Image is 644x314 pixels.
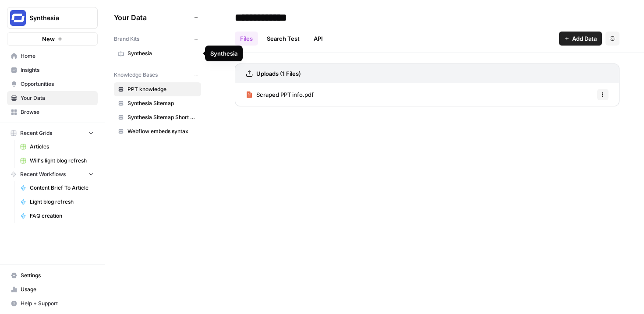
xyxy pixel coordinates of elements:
[127,85,197,93] span: PPT knowledge
[7,268,98,282] a: Settings
[30,157,94,165] span: Will's light blog refresh
[7,32,98,46] button: New
[7,91,98,105] a: Your Data
[114,96,201,110] a: Synthesia Sitemap
[308,32,328,46] a: API
[16,181,98,195] a: Content Brief To Article
[114,12,191,23] span: Your Data
[30,184,94,192] span: Content Brief To Article
[7,127,98,140] button: Recent Grids
[16,140,98,154] a: Articles
[127,49,197,57] span: Synthesia
[114,46,201,60] a: Synthesia
[7,77,98,91] a: Opportunities
[114,110,201,124] a: Synthesia Sitemap Short List
[7,168,98,181] button: Recent Workflows
[246,83,314,106] a: Scraped PPT info.pdf
[246,64,301,83] a: Uploads (1 Files)
[235,32,258,46] a: Files
[572,34,597,43] span: Add Data
[20,170,66,178] span: Recent Workflows
[559,32,602,46] button: Add Data
[21,94,94,102] span: Your Data
[21,286,94,293] span: Usage
[7,296,98,310] button: Help + Support
[262,32,305,46] a: Search Test
[114,71,158,79] span: Knowledge Bases
[21,272,94,279] span: Settings
[7,282,98,296] a: Usage
[42,35,55,43] span: New
[210,49,237,58] div: Synthesia
[7,63,98,77] a: Insights
[127,127,197,135] span: Webflow embeds syntax
[114,82,201,96] a: PPT knowledge
[30,198,94,206] span: Light blog refresh
[256,90,314,99] span: Scraped PPT info.pdf
[7,49,98,63] a: Home
[21,66,94,74] span: Insights
[16,209,98,223] a: FAQ creation
[127,113,197,121] span: Synthesia Sitemap Short List
[29,14,82,22] span: Synthesia
[30,143,94,151] span: Articles
[21,300,94,307] span: Help + Support
[7,7,98,29] button: Workspace: Synthesia
[114,35,139,43] span: Brand Kits
[21,52,94,60] span: Home
[7,105,98,119] a: Browse
[20,129,52,137] span: Recent Grids
[16,154,98,168] a: Will's light blog refresh
[10,10,26,26] img: Synthesia Logo
[21,108,94,116] span: Browse
[256,69,301,78] h3: Uploads (1 Files)
[16,195,98,209] a: Light blog refresh
[114,124,201,138] a: Webflow embeds syntax
[30,212,94,220] span: FAQ creation
[127,99,197,107] span: Synthesia Sitemap
[21,80,94,88] span: Opportunities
